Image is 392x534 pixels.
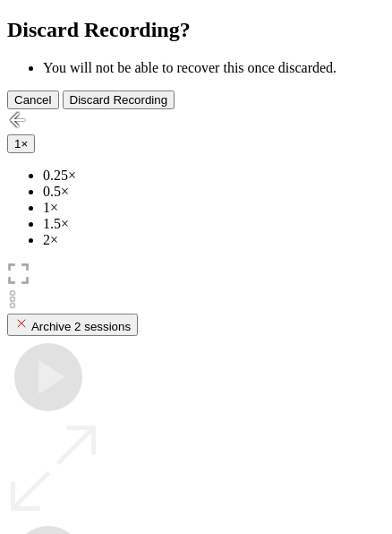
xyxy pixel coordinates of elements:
span: 1 [14,137,21,151]
li: 0.5× [43,184,385,200]
li: 2× [43,232,385,248]
button: Discard Recording [63,90,175,109]
button: 1× [7,134,35,153]
li: 0.25× [43,168,385,184]
h2: Discard Recording? [7,18,385,42]
li: You will not be able to recover this once discarded. [43,60,385,76]
li: 1.5× [43,216,385,232]
button: Cancel [7,90,59,109]
div: Archive 2 sessions [14,316,131,333]
button: Archive 2 sessions [7,314,138,336]
li: 1× [43,200,385,216]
